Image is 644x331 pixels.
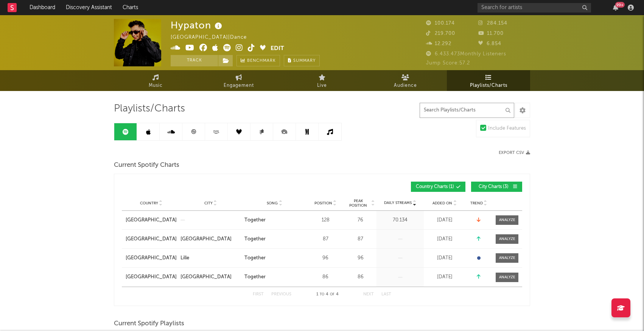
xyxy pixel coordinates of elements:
span: 219.700 [426,31,455,36]
div: 87 [346,235,375,243]
div: Together [244,254,266,262]
a: [GEOGRAPHIC_DATA] [126,273,177,281]
div: 96 [308,254,342,262]
a: Together [244,254,305,262]
a: [GEOGRAPHIC_DATA] [180,235,241,243]
button: Country Charts(1) [411,182,465,192]
span: Daily Streams [384,200,412,206]
div: [DATE] [426,254,464,262]
a: [GEOGRAPHIC_DATA] [126,254,177,262]
a: Together [244,273,305,281]
a: Lille [180,254,241,262]
button: Export CSV [499,151,530,155]
span: Country [140,201,158,206]
a: Benchmark [236,55,280,66]
a: Audience [364,70,447,91]
span: of [330,293,334,296]
div: 128 [308,216,342,224]
span: 100.174 [426,21,455,26]
div: [GEOGRAPHIC_DATA] [180,273,232,281]
div: Lille [180,254,189,262]
div: 87 [308,235,342,243]
a: Together [244,235,305,243]
span: Live [317,81,327,90]
span: Trend [470,201,483,206]
a: Live [280,70,364,91]
span: City [204,201,213,206]
a: Playlists/Charts [447,70,530,91]
a: [GEOGRAPHIC_DATA] [126,235,177,243]
span: Playlists/Charts [470,81,507,90]
span: Added On [432,201,452,206]
button: 99+ [613,5,618,11]
span: Benchmark [247,56,276,66]
div: 1 4 4 [306,290,348,299]
span: Current Spotify Charts [114,161,179,170]
div: [GEOGRAPHIC_DATA] [180,235,232,243]
div: [DATE] [426,235,464,243]
div: Together [244,235,266,243]
div: 86 [346,273,375,281]
a: [GEOGRAPHIC_DATA] [126,216,177,224]
a: Music [114,70,197,91]
span: City Charts ( 3 ) [476,185,511,189]
input: Search Playlists/Charts [420,103,514,118]
span: Current Spotify Playlists [114,319,184,328]
button: Next [363,292,374,296]
a: Engagement [197,70,280,91]
span: Engagement [224,81,254,90]
span: 6.433.473 Monthly Listeners [426,52,506,56]
span: Playlists/Charts [114,104,185,113]
span: Country Charts ( 1 ) [416,185,454,189]
div: 70.134 [378,216,422,224]
span: Music [149,81,163,90]
div: [DATE] [426,273,464,281]
div: Include Features [488,124,526,133]
div: 86 [308,273,342,281]
a: [GEOGRAPHIC_DATA] [180,273,241,281]
span: Peak Position [346,199,370,208]
div: 76 [346,216,375,224]
div: Together [244,273,266,281]
button: Last [381,292,391,296]
span: 11.700 [478,31,504,36]
div: 99 + [615,2,625,8]
a: Together [244,216,305,224]
div: [DATE] [426,216,464,224]
div: [GEOGRAPHIC_DATA] | Dance [171,33,255,42]
button: First [253,292,264,296]
div: Hypaton [171,19,224,31]
span: Jump Score: 57.2 [426,61,470,66]
span: 12.292 [426,41,451,46]
button: City Charts(3) [471,182,522,192]
span: 284.154 [478,21,507,26]
span: to [320,293,324,296]
button: Previous [271,292,291,296]
div: Together [244,216,266,224]
span: 6.854 [478,41,501,46]
span: Position [314,201,332,206]
span: Summary [293,59,316,63]
span: Song [267,201,278,206]
button: Summary [284,55,320,66]
span: Audience [394,81,417,90]
input: Search for artists [478,3,591,13]
button: Track [171,55,218,66]
button: Edit [271,44,284,53]
div: 96 [346,254,375,262]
